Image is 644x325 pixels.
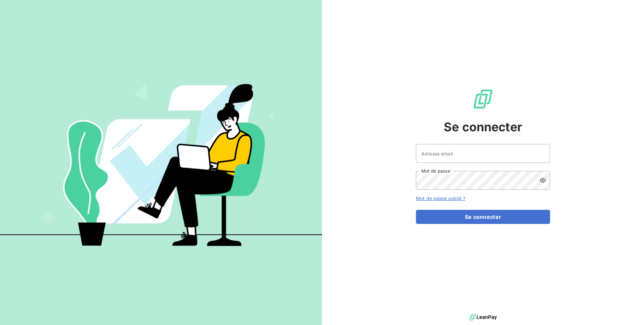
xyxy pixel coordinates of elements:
input: placeholder [416,144,550,163]
img: Logo LeanPay [472,88,494,110]
span: Se connecter [444,118,522,136]
a: Mot de passe oublié ? [416,195,465,201]
img: logo [469,312,497,322]
button: Se connecter [416,210,550,224]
